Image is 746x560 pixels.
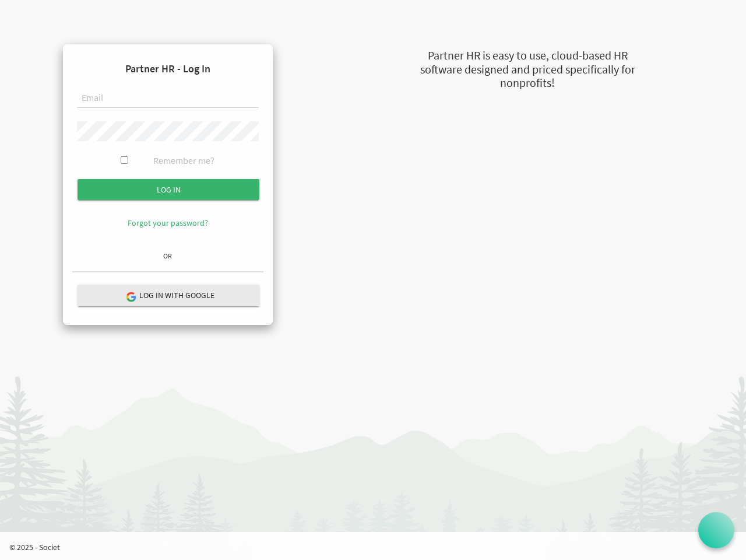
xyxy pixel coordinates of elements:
div: nonprofits! [361,75,694,92]
div: Partner HR is easy to use, cloud-based HR [361,47,694,64]
a: Forgot your password? [128,218,208,228]
p: © 2025 - Societ [9,541,746,553]
input: Email [77,89,259,108]
h4: Partner HR - Log In [72,54,263,84]
div: software designed and priced specifically for [361,61,694,78]
button: Log in with Google [78,285,259,306]
img: google-logo.png [125,291,136,302]
label: Remember me? [153,154,214,167]
h6: OR [72,252,263,260]
input: Log in [78,179,259,200]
